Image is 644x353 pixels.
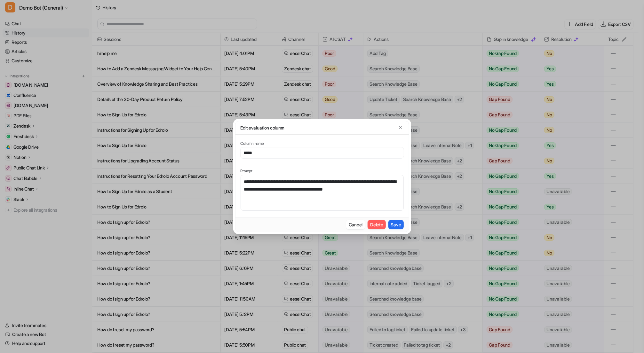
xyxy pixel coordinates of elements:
[241,169,404,174] label: Prompt
[241,141,404,146] label: Column name
[346,220,365,229] button: Cancel
[241,124,285,131] p: Edit evaluation column
[368,220,386,229] button: Delete
[388,220,404,229] button: Save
